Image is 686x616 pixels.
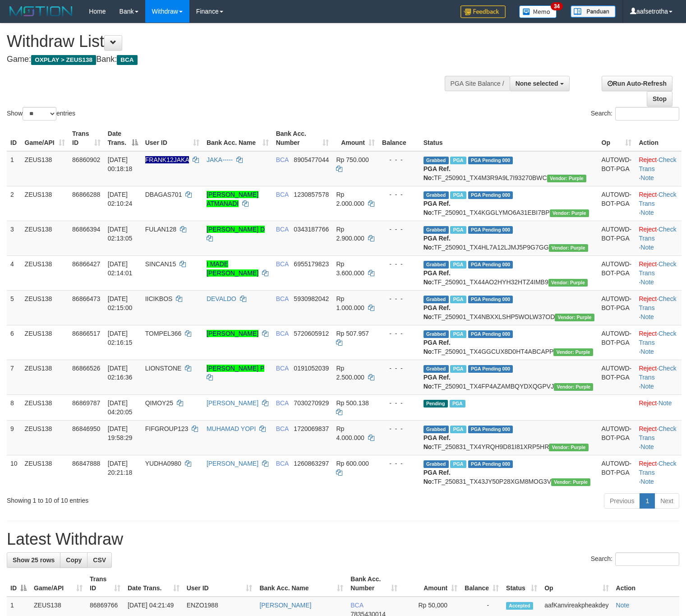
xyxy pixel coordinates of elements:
h1: Withdraw List [7,32,448,51]
td: 6 [7,325,21,360]
span: 86866427 [72,260,100,268]
td: · · [635,221,681,255]
span: BCA [276,295,289,302]
span: Vendor URL: https://trx4.1velocity.biz [553,348,593,356]
span: Copy 8905477044 to clipboard [294,156,329,163]
span: PGA Pending [468,191,513,199]
td: TF_250901_TX4KGGLYMO6A31EBI7BP [420,186,598,221]
span: PGA Pending [468,157,513,164]
a: Note [640,174,654,181]
div: - - - [382,190,416,199]
button: None selected [510,76,570,91]
td: 10 [7,455,21,490]
th: Balance [378,125,420,151]
th: Action [612,571,679,597]
span: Rp 3.600.000 [336,260,364,277]
b: PGA Ref. No: [424,469,451,485]
span: Rp 2.000.000 [336,191,364,207]
span: Grabbed [424,261,449,269]
span: YUDHA0980 [145,460,181,467]
a: Check Trans [639,226,676,242]
div: - - - [382,225,416,234]
label: Search: [591,552,679,566]
td: ZEUS138 [21,394,69,420]
th: User ID: activate to sort column ascending [142,125,203,151]
a: Next [654,493,679,509]
input: Search: [615,552,679,566]
span: Vendor URL: https://trx4.1velocity.biz [551,478,590,486]
a: JAKA----- [207,156,233,163]
span: [DATE] 02:10:24 [108,191,133,207]
span: 86866394 [72,226,100,233]
td: AUTOWD-BOT-PGA [598,360,635,394]
img: Button%20Memo.svg [519,5,557,18]
span: BCA [276,260,289,268]
span: Copy [66,556,82,564]
td: AUTOWD-BOT-PGA [598,255,635,290]
b: PGA Ref. No: [424,374,451,390]
span: Grabbed [424,365,449,373]
th: Amount: activate to sort column ascending [401,571,461,597]
span: Grabbed [424,460,449,468]
a: I MADE [PERSON_NAME] [207,260,258,277]
input: Search: [615,107,679,120]
span: [DATE] 19:58:29 [108,425,133,441]
span: 86866288 [72,191,100,198]
td: TF_250901_TX4NBXXLSHP5WOLW37OD [420,290,598,325]
span: Marked by aafpengsreynich [450,261,466,269]
td: TF_250831_TX43JY50P28XGM8MOG3V [420,455,598,490]
span: Show 25 rows [13,556,55,564]
td: TF_250831_TX4YRQH9D81I81XRP5HR [420,420,598,455]
b: PGA Ref. No: [424,304,451,320]
a: Note [640,278,654,286]
a: Check Trans [639,156,676,172]
td: · · [635,255,681,290]
span: Copy 1720069837 to clipboard [294,425,329,432]
div: - - - [382,259,416,269]
td: 5 [7,290,21,325]
a: Note [640,348,654,355]
a: Check Trans [639,191,676,207]
td: · · [635,186,681,221]
span: Rp 750.000 [336,156,368,163]
span: 86847888 [72,460,100,467]
span: PGA Pending [468,226,513,234]
span: Vendor URL: https://trx4.1velocity.biz [548,279,588,287]
th: User ID: activate to sort column ascending [183,571,256,597]
a: Reject [639,295,657,302]
span: 86866526 [72,365,100,372]
td: TF_250901_TX4M3R9A9L7I93270BWC [420,151,598,186]
span: Accepted [506,602,533,610]
span: BCA [276,365,289,372]
td: AUTOWD-BOT-PGA [598,290,635,325]
td: ZEUS138 [21,420,69,455]
th: Date Trans.: activate to sort column ascending [124,571,183,597]
a: Reject [639,260,657,268]
td: ZEUS138 [21,325,69,360]
span: Marked by aafnoeunsreypich [450,426,466,433]
th: Bank Acc. Number: activate to sort column ascending [347,571,401,597]
a: Check Trans [639,330,676,346]
a: Previous [604,493,640,509]
a: Note [658,399,672,407]
span: Vendor URL: https://trx4.1velocity.biz [549,244,588,252]
td: AUTOWD-BOT-PGA [598,151,635,186]
td: AUTOWD-BOT-PGA [598,186,635,221]
a: [PERSON_NAME] [259,602,311,609]
td: ZEUS138 [21,255,69,290]
span: Grabbed [424,191,449,199]
span: BCA [276,330,289,337]
span: Pending [424,400,448,408]
td: · · [635,325,681,360]
td: ZEUS138 [21,221,69,255]
span: PGA Pending [468,460,513,468]
span: CSV [93,556,106,564]
span: PGA Pending [468,296,513,303]
th: Bank Acc. Name: activate to sort column ascending [256,571,347,597]
a: [PERSON_NAME] P [207,365,264,372]
span: BCA [276,191,289,198]
div: - - - [382,398,416,408]
span: FULAN128 [145,226,176,233]
td: AUTOWD-BOT-PGA [598,325,635,360]
td: TF_250901_TX44AO2HYH32HTZ4IMB9 [420,255,598,290]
